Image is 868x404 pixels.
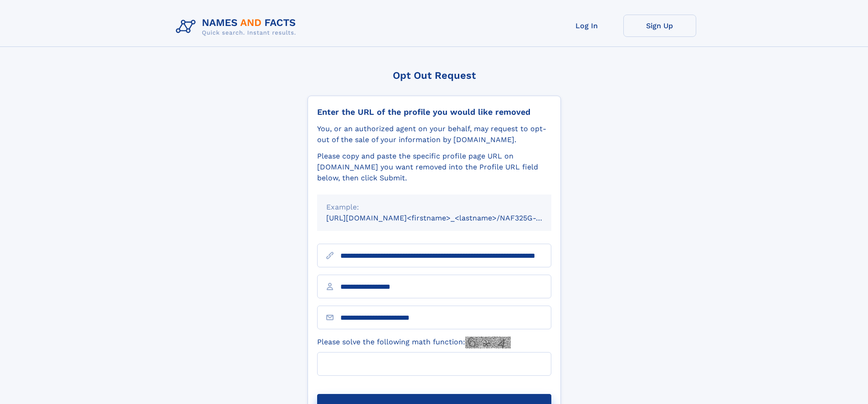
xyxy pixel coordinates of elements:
img: Logo Names and Facts [172,15,303,39]
small: [URL][DOMAIN_NAME]<firstname>_<lastname>/NAF325G-xxxxxxxx [326,214,569,222]
div: You, or an authorized agent on your behalf, may request to opt-out of the sale of your informatio... [317,123,551,145]
label: Please solve the following math function: [317,337,511,348]
div: Enter the URL of the profile you would like removed [317,107,551,117]
a: Log In [550,15,623,37]
div: Example: [326,202,542,213]
a: Sign Up [623,15,696,37]
div: Opt Out Request [308,70,561,81]
div: Please copy and paste the specific profile page URL on [DOMAIN_NAME] you want removed into the Pr... [317,151,551,184]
